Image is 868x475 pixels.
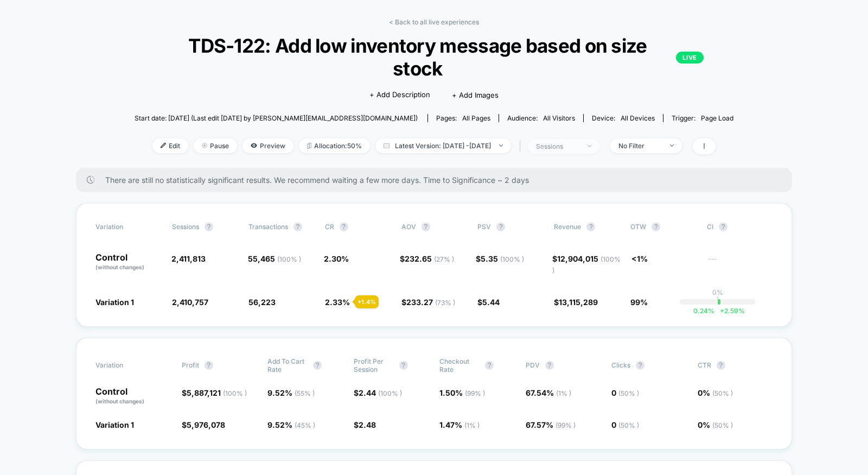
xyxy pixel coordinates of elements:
[378,389,402,397] span: ( 100 % )
[194,138,237,153] span: Pause
[543,114,575,122] span: All Visitors
[611,420,639,429] span: 0
[676,52,703,64] p: LIVE
[324,254,349,263] span: 2.30 %
[636,361,644,370] button: ?
[545,361,554,370] button: ?
[248,223,288,231] span: Transactions
[325,223,334,231] span: CR
[152,138,188,153] span: Edit
[698,420,733,429] span: 0 %
[401,297,455,307] span: $
[586,223,595,231] button: ?
[182,361,199,369] span: Profit
[507,114,575,122] div: Audience:
[698,388,733,397] span: 0 %
[552,254,621,274] span: $
[299,138,370,153] span: Allocation: 50%
[588,145,591,147] img: end
[707,223,767,231] span: CI
[340,223,348,231] button: ?
[405,254,454,263] span: 232.65
[526,361,540,369] span: PDV
[631,254,648,263] span: <1%
[267,388,315,397] span: 9.52 %
[205,223,213,231] button: ?
[172,223,199,231] span: Sessions
[400,254,454,263] span: $
[307,143,311,149] img: rebalance
[465,389,485,397] span: ( 99 % )
[500,255,524,263] span: ( 100 % )
[618,421,639,429] span: ( 50 % )
[436,114,490,122] div: Pages:
[618,389,639,397] span: ( 50 % )
[267,420,315,429] span: 9.52 %
[355,295,379,308] div: + 1.4 %
[182,388,247,397] span: $
[693,307,714,315] span: 0.24 %
[552,255,621,274] span: ( 100 % )
[359,420,376,429] span: 2.48
[536,142,579,150] div: sessions
[293,223,302,231] button: ?
[701,114,733,122] span: Page Load
[434,255,454,263] span: ( 27 % )
[670,144,674,147] img: end
[477,223,491,231] span: PSV
[439,388,485,397] span: 1.50 %
[717,296,719,305] p: |
[95,387,171,406] p: Control
[295,421,315,429] span: ( 45 % )
[712,288,723,296] p: 0%
[171,254,206,263] span: 2,411,813
[375,138,511,153] span: Latest Version: [DATE] - [DATE]
[95,357,155,373] span: Variation
[406,297,455,307] span: 233.27
[95,264,144,270] span: (without changes)
[462,114,490,122] span: all pages
[476,254,524,263] span: $
[267,357,308,373] span: Add To Cart Rate
[477,297,500,307] span: $
[399,361,408,370] button: ?
[223,389,247,397] span: ( 100 % )
[714,307,745,315] span: 2.59 %
[354,420,376,429] span: $
[712,421,733,429] span: ( 50 % )
[464,421,480,429] span: ( 1 % )
[717,361,725,370] button: ?
[439,357,480,373] span: Checkout Rate
[621,114,655,122] span: all devices
[384,143,390,148] img: calendar
[630,223,690,231] span: OTW
[354,388,402,397] span: $
[630,297,648,307] span: 99%
[554,297,598,307] span: $
[95,420,134,429] span: Variation 1
[389,18,479,26] a: < Back to all live experiences
[526,388,571,397] span: 67.54 %
[401,223,416,231] span: AOV
[559,297,598,307] span: 13,115,289
[712,389,733,397] span: ( 50 % )
[556,421,576,429] span: ( 99 % )
[359,388,402,397] span: 2.44
[202,143,207,148] img: end
[164,34,703,80] span: TDS-122: Add low inventory message based on size stock
[248,254,301,263] span: 55,465
[161,143,166,148] img: edit
[552,254,621,274] span: 12,904,015
[325,297,350,307] span: 2.33 %
[95,398,144,404] span: (without changes)
[707,256,773,275] span: ---
[435,299,455,307] span: ( 73 % )
[611,361,630,369] span: Clicks
[526,420,576,429] span: 67.57 %
[583,114,663,122] span: Device:
[496,223,505,231] button: ?
[105,175,770,185] span: There are still no statistically significant results. We recommend waiting a few more days . Time...
[295,389,315,397] span: ( 55 % )
[481,254,524,263] span: 5.35
[516,138,528,154] span: |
